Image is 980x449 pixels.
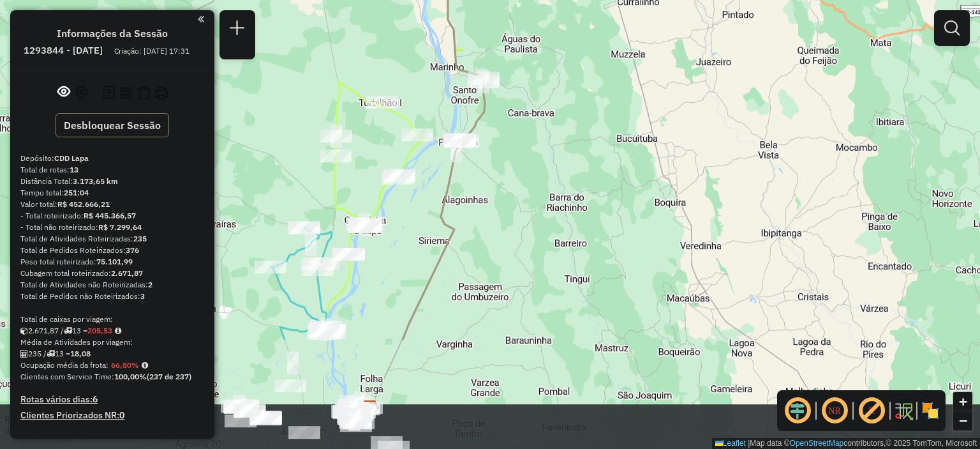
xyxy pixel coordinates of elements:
[20,233,204,245] div: Total de Atividades Roteirizadas:
[57,27,168,40] h4: Informações da Sessão
[715,439,746,448] a: Leaflet
[893,400,914,421] img: Fluxo de ruas
[64,188,89,197] strong: 251:04
[856,395,887,426] span: Exibir rótulo
[20,350,28,358] i: Total de Atividades
[20,164,204,176] div: Total de rotas:
[20,372,114,381] span: Clientes com Service Time:
[225,15,250,44] a: Nova sessão e pesquisa
[148,280,152,289] strong: 2
[20,394,204,405] h4: Rotas vários dias:
[135,84,152,102] button: Visualizar Romaneio
[20,279,204,291] div: Total de Atividades não Roteirizadas:
[111,360,139,370] strong: 66,80%
[782,395,813,426] span: Ocultar deslocamento
[20,438,204,448] h4: Transportadoras
[24,45,103,56] h6: 1293844 - [DATE]
[20,348,204,360] div: 235 / 13 =
[362,400,378,416] img: CDD Lapa
[819,395,850,426] span: Ocultar NR
[939,15,965,41] a: Exibir filtros
[54,153,89,163] strong: CDD Lapa
[73,176,118,186] strong: 3.173,65 km
[115,327,121,335] i: Meta Caixas/viagem: 206,52 Diferença: -0,99
[953,392,972,411] a: Zoom in
[84,211,136,220] strong: R$ 445.366,57
[920,400,940,421] img: Exibir/Ocultar setores
[114,372,147,381] strong: 100,00%
[20,325,204,337] div: 2.671,87 / 13 =
[712,438,980,449] div: Map data © contributors,© 2025 TomTom, Microsoft
[20,210,204,222] div: - Total roteirizado:
[20,291,204,302] div: Total de Pedidos não Roteirizados:
[20,256,204,268] div: Peso total roteirizado:
[70,165,78,174] strong: 13
[20,199,204,210] div: Valor total:
[748,439,750,448] span: |
[100,83,117,103] button: Logs desbloquear sessão
[133,234,147,243] strong: 235
[55,82,73,103] button: Exibir sessão original
[20,187,204,199] div: Tempo total:
[20,360,108,370] span: Ocupação média da frota:
[70,349,91,358] strong: 18,08
[111,268,143,278] strong: 2.671,87
[117,84,135,101] button: Visualizar relatório de Roteirização
[20,268,204,279] div: Cubagem total roteirizado:
[126,245,139,255] strong: 376
[20,245,204,256] div: Total de Pedidos Roteirizados:
[20,337,204,348] div: Média de Atividades por viagem:
[20,222,204,233] div: - Total não roteirizado:
[953,411,972,430] a: Zoom out
[57,199,110,209] strong: R$ 452.666,21
[198,11,204,26] a: Clique aqui para minimizar o painel
[147,372,191,381] strong: (237 de 237)
[959,393,967,409] span: +
[20,153,204,164] div: Depósito:
[73,83,90,103] button: Centralizar mapa no depósito ou ponto de apoio
[20,314,204,325] div: Total de caixas por viagem:
[98,222,142,232] strong: R$ 7.299,64
[959,413,967,429] span: −
[140,291,145,301] strong: 3
[47,350,55,358] i: Total de rotas
[64,327,72,335] i: Total de rotas
[119,409,124,421] strong: 0
[93,393,98,405] strong: 6
[142,361,148,369] em: Média calculada utilizando a maior ocupação (%Peso ou %Cubagem) de cada rota da sessão. Rotas cro...
[96,257,133,266] strong: 75.101,99
[87,326,112,335] strong: 205,53
[790,439,844,448] a: OpenStreetMap
[56,113,169,137] button: Desbloquear Sessão
[20,176,204,187] div: Distância Total:
[109,45,195,57] div: Criação: [DATE] 17:31
[152,84,170,102] button: Imprimir Rotas
[20,327,28,335] i: Cubagem total roteirizado
[20,410,204,421] h4: Clientes Priorizados NR:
